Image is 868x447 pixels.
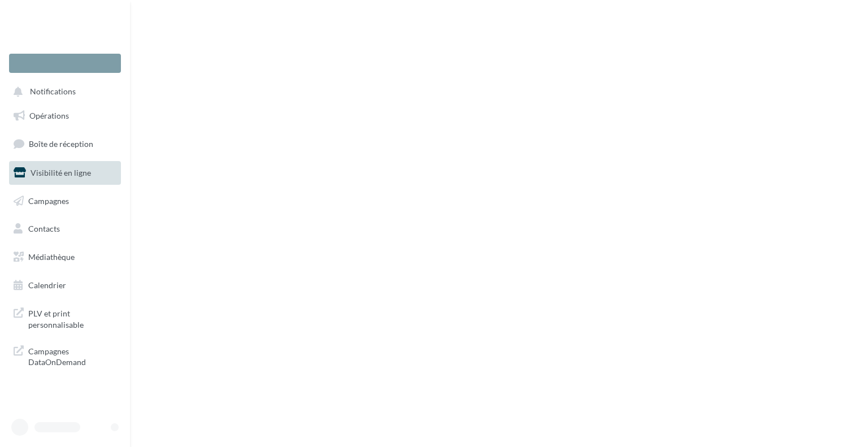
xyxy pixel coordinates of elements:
a: Calendrier [7,274,123,297]
a: Médiathèque [7,245,123,269]
span: Contacts [28,224,60,233]
a: Opérations [7,104,123,128]
span: Opérations [29,111,69,120]
a: PLV et print personnalisable [7,301,123,335]
span: Boîte de réception [29,139,93,149]
span: Campagnes DataOnDemand [28,344,116,368]
a: Contacts [7,217,123,241]
span: Calendrier [28,280,66,290]
span: Visibilité en ligne [31,168,91,177]
span: Médiathèque [28,252,75,262]
a: Boîte de réception [7,132,123,156]
span: Campagnes [28,196,69,205]
span: Notifications [30,87,76,97]
div: Nouvelle campagne [9,54,121,73]
a: Campagnes DataOnDemand [7,339,123,372]
a: Campagnes [7,189,123,213]
a: Visibilité en ligne [7,161,123,185]
span: PLV et print personnalisable [28,306,116,330]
